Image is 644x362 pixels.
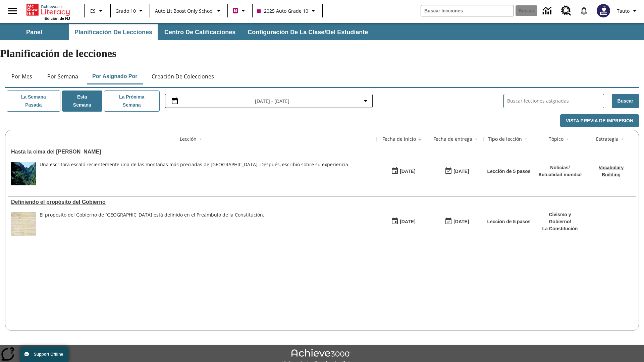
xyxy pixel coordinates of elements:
[40,162,350,185] div: Una escritora escaló recientemente una de las montañas más preciadas de China. Después, escribió ...
[537,225,583,232] p: La Constitución
[40,212,264,218] div: El propósito del Gobierno de [GEOGRAPHIC_DATA] está definido en el Preámbulo de la Constitución.
[11,162,36,185] img: 6000 escalones de piedra para escalar el Monte Tai en la campiña china
[416,135,424,143] button: Sort
[113,5,148,17] button: Grado: Grado 10, Elige un grado
[255,98,289,105] span: [DATE] - [DATE]
[596,136,619,142] div: Estrategia
[104,90,160,112] button: La próxima semana
[593,2,614,19] button: Escoja un nuevo avatar
[11,212,36,236] img: Este documento histórico, escrito en caligrafía sobre pergamino envejecido, es el Preámbulo de la...
[488,136,522,142] div: Tipo de lección
[563,135,572,143] button: Sort
[539,2,557,20] a: Centro de información
[180,136,197,142] div: Lección
[152,5,225,17] button: Escuela: Auto Lit Boost only School, Seleccione su escuela
[90,7,96,14] span: ES
[34,352,63,357] span: Support Offline
[42,68,84,84] button: Por semana
[11,199,373,205] a: Definiendo el propósito del Gobierno , Lecciones
[599,165,624,177] a: Vocabulary Building
[3,1,22,21] button: Abrir el menú lateral
[40,162,350,168] div: Una escritora escaló recientemente una de las montañas más preciadas de [GEOGRAPHIC_DATA]. Despué...
[69,24,158,40] button: Planificación de lecciones
[619,135,627,143] button: Sort
[159,24,241,40] button: Centro de calificaciones
[62,90,102,112] button: Esta semana
[507,96,604,106] input: Buscar lecciones asignadas
[472,135,480,143] button: Sort
[45,16,70,20] span: Edición de NJ
[11,149,373,155] div: Hasta la cima del monte Tai
[538,171,582,178] p: Actualidad mundial
[230,5,250,17] button: Boost El color de la clase es rojo violeta. Cambiar el color de la clase.
[155,7,214,14] span: Auto Lit Boost only School
[362,97,370,105] svg: Collapse Date Range Filter
[575,2,593,19] a: Notificaciones
[234,6,237,15] span: B
[400,167,415,176] div: [DATE]
[453,167,469,176] div: [DATE]
[442,165,471,178] button: 06/30/26: Último día en que podrá accederse la lección
[537,211,583,225] p: Civismo y Gobierno /
[487,168,530,175] p: Lección de 5 pasos
[11,199,373,205] div: Definiendo el propósito del Gobierno
[557,2,575,20] a: Centro de recursos, Se abrirá en una pestaña nueva.
[421,5,514,16] input: Buscar campo
[115,7,136,14] span: Grado 10
[522,135,530,143] button: Sort
[612,94,639,108] button: Buscar
[87,5,108,17] button: Lenguaje: ES, Selecciona un idioma
[597,4,610,17] img: Avatar
[26,2,70,20] div: Portada
[146,68,219,84] button: Creación de colecciones
[389,215,418,228] button: 07/01/25: Primer día en que estuvo disponible la lección
[11,149,373,155] a: Hasta la cima del monte Tai, Lecciones
[87,68,143,84] button: Por asignado por
[255,5,320,17] button: Clase: 2025 Auto Grade 10, Selecciona una clase
[442,215,471,228] button: 03/31/26: Último día en que podrá accederse la lección
[538,164,582,171] p: Noticias /
[549,136,563,142] div: Tópico
[560,114,639,127] button: Vista previa de impresión
[7,90,60,112] button: La semana pasada
[1,24,68,40] button: Panel
[257,7,308,14] span: 2025 Auto Grade 10
[453,218,469,226] div: [DATE]
[5,68,39,84] button: Por mes
[197,135,205,143] button: Sort
[487,218,530,225] p: Lección de 5 pasos
[389,165,418,178] button: 07/22/25: Primer día en que estuvo disponible la lección
[26,3,70,16] a: Portada
[400,218,415,226] div: [DATE]
[614,5,641,17] button: Perfil/Configuración
[382,136,416,142] div: Fecha de inicio
[20,347,68,362] button: Support Offline
[242,24,373,40] button: Configuración de la clase/del estudiante
[617,7,630,14] span: Tauto
[433,136,472,142] div: Fecha de entrega
[40,212,264,236] div: El propósito del Gobierno de Estados Unidos está definido en el Preámbulo de la Constitución.
[168,97,370,105] button: Seleccione el intervalo de fechas opción del menú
